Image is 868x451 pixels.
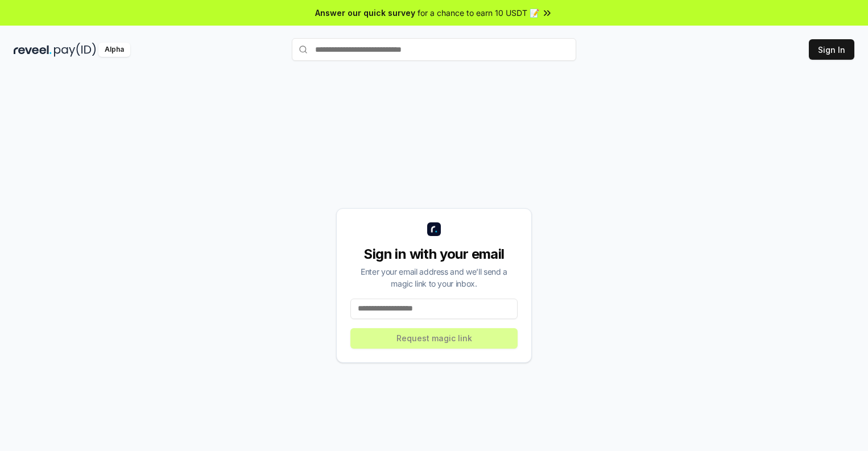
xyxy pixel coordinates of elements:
[418,7,539,19] span: for a chance to earn 10 USDT 📝
[350,245,518,263] div: Sign in with your email
[98,43,130,57] div: Alpha
[809,39,854,60] button: Sign In
[14,43,52,57] img: reveel_dark
[427,222,441,236] img: logo_small
[315,7,415,19] span: Answer our quick survey
[350,266,518,289] div: Enter your email address and we’ll send a magic link to your inbox.
[54,43,96,57] img: pay_id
